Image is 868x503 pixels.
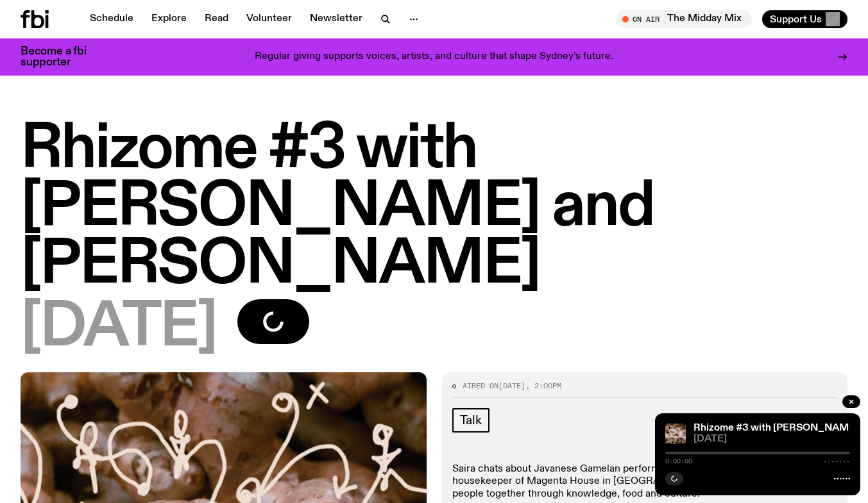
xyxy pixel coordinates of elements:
span: Aired on [463,381,498,391]
span: [DATE] [694,434,850,444]
a: Read [197,10,236,28]
h1: Rhizome #3 with [PERSON_NAME] and [PERSON_NAME] [21,121,847,294]
a: Volunteer [239,10,300,28]
span: [DATE] [21,299,217,357]
p: Regular giving supports voices, artists, and culture that shape Sydney’s future. [255,51,613,63]
a: Newsletter [302,10,370,28]
span: 0:00:00 [665,458,692,465]
span: Support Us [770,13,822,25]
p: Saira chats about Javanese Gamelan performance and speaks to [PERSON_NAME], housekeeper of Magent... [452,463,838,500]
button: On AirThe Midday Mix [616,10,752,28]
span: , 2:00pm [525,381,561,391]
h3: Become a fbi supporter [21,46,103,68]
span: -:--:-- [823,458,850,465]
a: Explore [144,10,194,28]
img: A close up picture of a bunch of ginger roots. Yellow squiggles with arrows, hearts and dots are ... [665,424,686,444]
span: [DATE] [498,381,525,391]
button: Support Us [762,10,847,28]
a: Talk [452,408,489,433]
span: Talk [460,413,482,427]
a: Schedule [82,10,141,28]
